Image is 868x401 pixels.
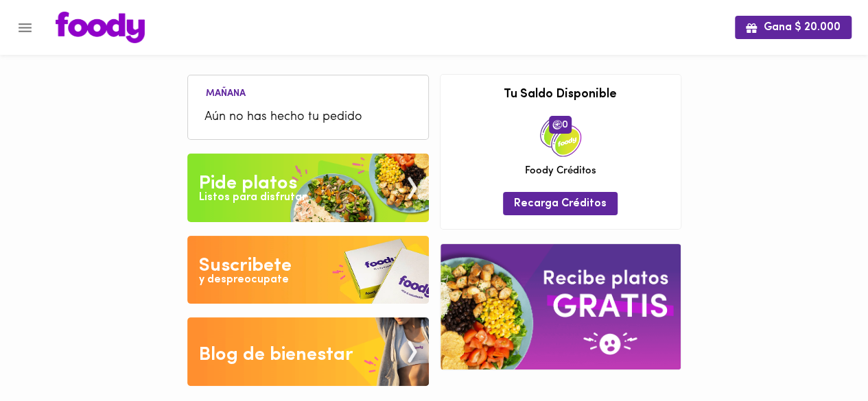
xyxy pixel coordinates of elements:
li: Mañana [195,86,257,99]
img: referral-banner.png [441,244,681,369]
div: Suscribete [199,252,292,280]
img: logo.png [56,12,145,43]
button: Recarga Créditos [503,192,618,215]
div: y despreocupate [199,272,289,288]
span: Foody Créditos [525,164,596,178]
span: Aún no has hecho tu pedido [204,108,412,127]
span: Gana $ 20.000 [746,21,841,34]
button: Gana $ 20.000 [735,16,852,38]
img: Disfruta bajar de peso [187,236,429,304]
div: Listos para disfrutar [199,190,306,206]
img: foody-creditos.png [552,120,562,130]
img: credits-package.png [540,116,581,157]
div: Blog de bienestar [199,341,353,369]
h3: Tu Saldo Disponible [451,88,670,102]
span: Recarga Créditos [514,197,607,210]
span: 0 [549,116,572,134]
img: Blog de bienestar [187,317,429,386]
img: Pide un Platos [187,154,429,222]
button: Menu [8,11,42,45]
div: Pide platos [199,170,297,197]
iframe: Messagebird Livechat Widget [788,321,854,387]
